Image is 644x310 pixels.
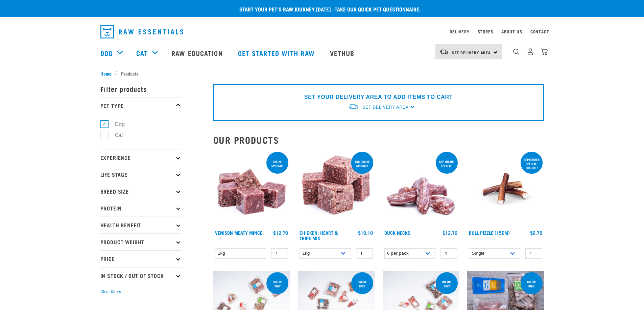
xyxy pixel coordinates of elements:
[521,277,543,291] div: online only
[104,120,127,129] label: Dog
[100,267,182,284] p: In Stock / Out Of Stock
[213,150,290,227] img: 1117 Venison Meat Mince 01
[298,150,375,227] img: 1062 Chicken Heart Tripe Mix 01
[100,70,544,77] nav: breadcrumbs
[100,80,182,97] p: Filter products
[356,248,373,259] input: 1
[100,217,182,233] p: Health Benefit
[215,231,262,234] a: Venison Meaty Mince
[100,70,112,77] span: Home
[95,22,549,41] nav: dropdown navigation
[273,230,288,235] div: $12.70
[100,289,121,295] button: Clear filters
[100,48,113,58] a: Dog
[440,248,457,259] input: 1
[530,230,542,235] div: $6.75
[348,103,359,110] img: van-moving.png
[100,70,115,77] a: Home
[100,166,182,183] p: Life Stage
[530,30,549,33] a: Contact
[100,250,182,267] p: Price
[521,154,543,173] div: September special! 10% off!
[383,150,459,227] img: Pile Of Duck Necks For Pets
[136,48,148,58] a: Cat
[527,48,534,55] img: user.png
[165,39,231,66] a: Raw Education
[436,277,458,291] div: Online Only
[450,30,469,33] a: Delivery
[104,131,126,139] label: Cat
[100,25,183,38] img: Raw Essentials Logo
[358,230,373,235] div: $10.10
[541,48,548,55] img: home-icon@2x.png
[351,277,373,291] div: Online Only
[335,7,421,10] a: take our quick pet questionnaire.
[100,183,182,200] p: Breed Size
[452,51,491,54] span: Set Delivery Area
[513,49,520,55] img: home-icon-1@2x.png
[362,105,408,110] span: Set Delivery Area
[213,135,544,145] h2: Our Products
[100,200,182,217] p: Protein
[231,39,323,66] a: Get started with Raw
[351,157,373,171] div: 1kg online special!
[439,49,449,55] img: van-moving.png
[436,157,458,171] div: 6pp online special!
[100,149,182,166] p: Experience
[271,248,288,259] input: 1
[478,30,494,33] a: Stores
[467,150,544,227] img: Bull Pizzle
[100,97,182,114] p: Pet Type
[300,231,338,239] a: Chicken, Heart & Tripe Mix
[525,248,542,259] input: 1
[266,157,288,171] div: ONLINE SPECIAL!
[304,93,453,101] p: SET YOUR DELIVERY AREA TO ADD ITEMS TO CART
[266,277,288,291] div: Online Only
[323,39,363,66] a: Vethub
[384,231,410,234] a: Duck Necks
[469,231,510,234] a: Bull Pizzle (15cm)
[443,230,457,235] div: $12.70
[100,233,182,250] p: Product Weight
[501,30,522,33] a: About Us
